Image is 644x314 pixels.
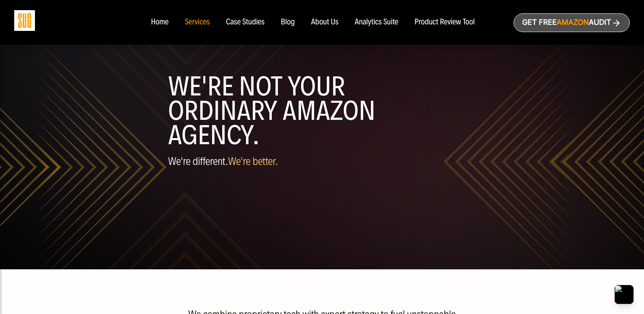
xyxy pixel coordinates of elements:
img: Sug [14,10,35,31]
a: Blog [281,18,295,27]
a: Product Review Tool [414,18,475,27]
a: Get freeAmazonAudit [514,13,630,32]
a: Analytics Suite [355,18,398,27]
a: Case Studies [226,18,265,27]
span: Amazon [557,18,589,27]
a: Services [185,18,210,27]
a: About Us [311,18,339,27]
a: Home [151,18,168,27]
span: We're better. [228,155,278,168]
p: We're different. [168,156,476,167]
h1: WE'RE NOT YOUR ORDINARY AMAZON AGENCY. [168,74,476,147]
